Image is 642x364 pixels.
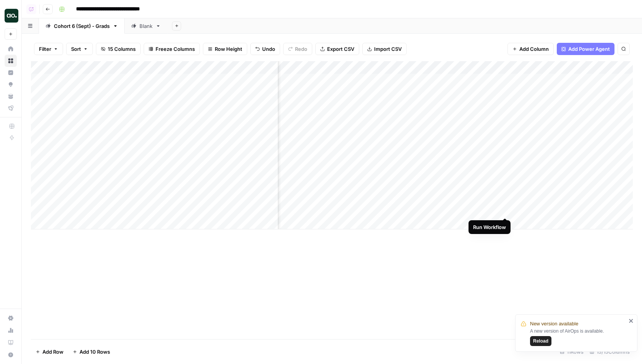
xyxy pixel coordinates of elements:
button: 15 Columns [96,43,141,55]
span: Import CSV [374,45,402,53]
a: Learning Hub [5,336,17,349]
a: Insights [5,67,17,79]
a: Flightpath [5,102,17,114]
span: Undo [262,45,275,53]
span: Add Power Agent [568,45,610,53]
button: Help + Support [5,349,17,361]
div: Blank [139,22,152,30]
span: Add 10 Rows [79,348,110,356]
div: Cohort 6 (Sept) - Grads [54,22,110,30]
button: Filter [34,43,63,55]
a: Settings [5,312,17,324]
span: Redo [295,45,307,53]
span: Filter [39,45,51,53]
button: Row Height [203,43,247,55]
button: Undo [250,43,280,55]
span: 15 Columns [108,45,136,53]
span: Add Row [42,348,63,356]
a: Browse [5,55,17,67]
button: Import CSV [362,43,407,55]
div: 11 Rows [557,346,587,358]
span: Export CSV [327,45,354,53]
a: Cohort 6 (Sept) - Grads [39,18,125,34]
span: Add Column [519,45,549,53]
button: Reload [530,336,551,346]
span: New version available [530,320,578,328]
button: Add Row [31,346,68,358]
button: close [629,318,634,324]
button: Freeze Columns [144,43,200,55]
button: Add 10 Rows [68,346,115,358]
button: Redo [283,43,312,55]
button: Workspace: AirOps Builders [5,6,17,25]
button: Add Power Agent [557,43,614,55]
span: Freeze Columns [156,45,195,53]
div: Run Workflow [473,223,506,231]
button: Sort [66,43,93,55]
span: Reload [533,338,548,344]
span: Sort [71,45,81,53]
div: A new version of AirOps is available. [530,328,626,346]
a: Opportunities [5,78,17,91]
button: Export CSV [315,43,359,55]
a: Usage [5,324,17,336]
div: 15/15 Columns [587,346,633,358]
img: AirOps Builders Logo [5,9,18,23]
span: Row Height [215,45,242,53]
button: Add Column [507,43,554,55]
a: Your Data [5,90,17,102]
a: Blank [125,18,167,34]
a: Home [5,43,17,55]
